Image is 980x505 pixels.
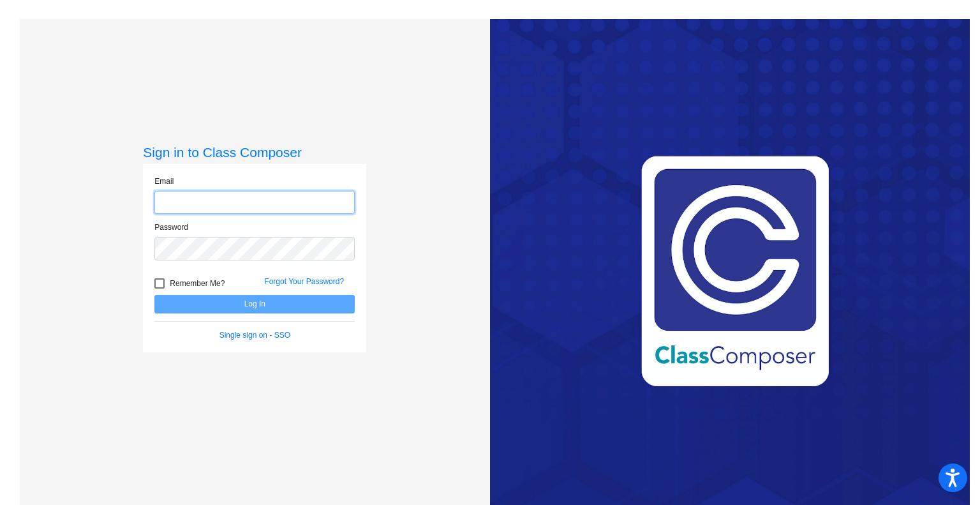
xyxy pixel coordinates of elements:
a: Single sign on - SSO [219,331,290,340]
label: Email [154,176,174,187]
span: Remember Me? [170,276,225,291]
a: Forgot Your Password? [264,277,344,286]
button: Log In [154,295,355,313]
h3: Sign in to Class Composer [143,144,366,160]
label: Password [154,222,188,233]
